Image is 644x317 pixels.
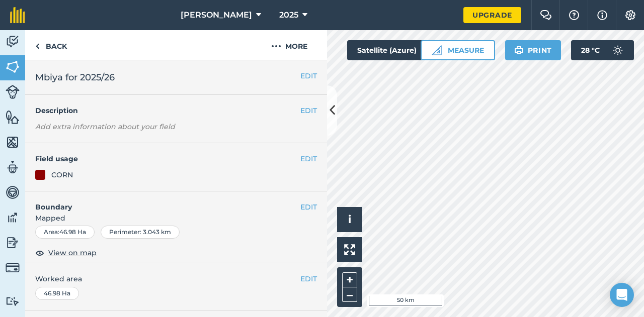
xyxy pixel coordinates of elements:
button: i [337,207,362,232]
button: EDIT [300,273,317,284]
img: svg+xml;base64,PHN2ZyB4bWxucz0iaHR0cDovL3d3dy53My5vcmcvMjAwMC9zdmciIHdpZHRoPSIxOSIgaGVpZ2h0PSIyNC... [514,44,524,56]
img: svg+xml;base64,PD94bWwgdmVyc2lvbj0iMS4wIiBlbmNvZGluZz0idXRmLTgiPz4KPCEtLSBHZW5lcmF0b3I6IEFkb2JlIE... [6,160,20,175]
img: svg+xml;base64,PD94bWwgdmVyc2lvbj0iMS4wIiBlbmNvZGluZz0idXRmLTgiPz4KPCEtLSBHZW5lcmF0b3I6IEFkb2JlIE... [6,185,20,200]
button: Satellite (Azure) [347,40,444,60]
img: svg+xml;base64,PD94bWwgdmVyc2lvbj0iMS4wIiBlbmNvZGluZz0idXRmLTgiPz4KPCEtLSBHZW5lcmF0b3I6IEFkb2JlIE... [6,261,20,275]
button: EDIT [300,105,317,116]
img: svg+xml;base64,PHN2ZyB4bWxucz0iaHR0cDovL3d3dy53My5vcmcvMjAwMC9zdmciIHdpZHRoPSI1NiIgaGVpZ2h0PSI2MC... [6,59,20,74]
button: 28 °C [571,40,634,60]
button: + [342,272,357,287]
img: Four arrows, one pointing top left, one top right, one bottom right and the last bottom left [344,244,355,255]
span: 2025 [279,9,298,21]
img: A cog icon [624,10,636,20]
button: EDIT [300,153,317,164]
img: svg+xml;base64,PD94bWwgdmVyc2lvbj0iMS4wIiBlbmNvZGluZz0idXRmLTgiPz4KPCEtLSBHZW5lcmF0b3I6IEFkb2JlIE... [608,40,628,60]
img: svg+xml;base64,PD94bWwgdmVyc2lvbj0iMS4wIiBlbmNvZGluZz0idXRmLTgiPz4KPCEtLSBHZW5lcmF0b3I6IEFkb2JlIE... [6,85,20,99]
div: CORN [51,169,73,180]
img: svg+xml;base64,PD94bWwgdmVyc2lvbj0iMS4wIiBlbmNvZGluZz0idXRmLTgiPz4KPCEtLSBHZW5lcmF0b3I6IEFkb2JlIE... [6,235,20,250]
img: svg+xml;base64,PHN2ZyB4bWxucz0iaHR0cDovL3d3dy53My5vcmcvMjAwMC9zdmciIHdpZHRoPSIxOCIgaGVpZ2h0PSIyNC... [35,247,44,259]
span: View on map [48,247,97,258]
button: EDIT [300,201,317,213]
div: Area : 46.98 Ha [35,226,95,239]
img: svg+xml;base64,PD94bWwgdmVyc2lvbj0iMS4wIiBlbmNvZGluZz0idXRmLTgiPz4KPCEtLSBHZW5lcmF0b3I6IEFkb2JlIE... [6,34,20,49]
a: Back [25,30,77,60]
button: More [252,30,327,60]
div: 46.98 Ha [35,287,79,300]
img: svg+xml;base64,PHN2ZyB4bWxucz0iaHR0cDovL3d3dy53My5vcmcvMjAwMC9zdmciIHdpZHRoPSIyMCIgaGVpZ2h0PSIyNC... [271,40,281,52]
img: svg+xml;base64,PHN2ZyB4bWxucz0iaHR0cDovL3d3dy53My5vcmcvMjAwMC9zdmciIHdpZHRoPSIxNyIgaGVpZ2h0PSIxNy... [597,9,607,21]
img: Two speech bubbles overlapping with the left bubble in the forefront [540,10,552,20]
img: svg+xml;base64,PD94bWwgdmVyc2lvbj0iMS4wIiBlbmNvZGluZz0idXRmLTgiPz4KPCEtLSBHZW5lcmF0b3I6IEFkb2JlIE... [6,210,20,225]
span: Mapped [25,213,327,224]
button: Measure [421,40,495,60]
h4: Boundary [25,191,300,213]
h4: Field usage [35,153,300,164]
span: Mbiya for 2025/26 [35,70,115,84]
div: Perimeter : 3.043 km [101,226,180,239]
span: i [348,213,351,226]
span: 28 ° C [581,40,600,60]
em: Add extra information about your field [35,122,175,131]
img: A question mark icon [568,10,580,20]
div: Open Intercom Messenger [610,283,634,307]
span: Worked area [35,273,317,284]
img: svg+xml;base64,PD94bWwgdmVyc2lvbj0iMS4wIiBlbmNvZGluZz0idXRmLTgiPz4KPCEtLSBHZW5lcmF0b3I6IEFkb2JlIE... [6,296,20,306]
img: Ruler icon [432,45,442,55]
img: svg+xml;base64,PHN2ZyB4bWxucz0iaHR0cDovL3d3dy53My5vcmcvMjAwMC9zdmciIHdpZHRoPSI1NiIgaGVpZ2h0PSI2MC... [6,110,20,125]
button: EDIT [300,70,317,81]
img: svg+xml;base64,PHN2ZyB4bWxucz0iaHR0cDovL3d3dy53My5vcmcvMjAwMC9zdmciIHdpZHRoPSI1NiIgaGVpZ2h0PSI2MC... [6,135,20,150]
h4: Description [35,105,317,116]
img: fieldmargin Logo [10,7,25,23]
button: View on map [35,247,97,259]
button: Print [505,40,561,60]
a: Upgrade [463,7,521,23]
span: [PERSON_NAME] [181,9,252,21]
img: svg+xml;base64,PHN2ZyB4bWxucz0iaHR0cDovL3d3dy53My5vcmcvMjAwMC9zdmciIHdpZHRoPSI5IiBoZWlnaHQ9IjI0Ii... [35,40,40,52]
button: – [342,287,357,302]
